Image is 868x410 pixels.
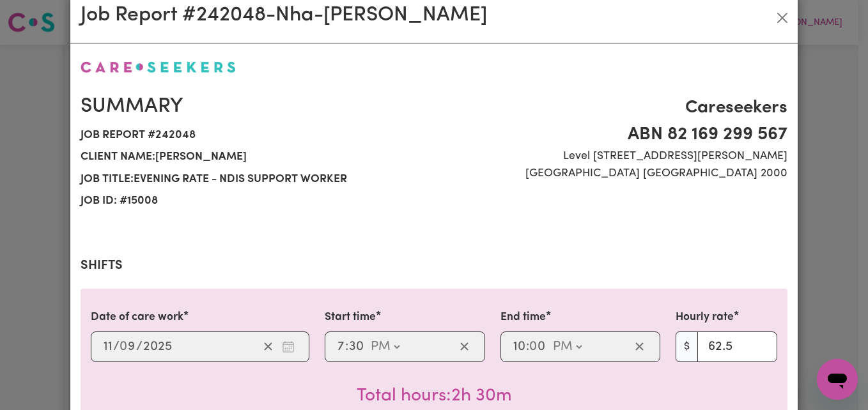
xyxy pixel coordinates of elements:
[81,258,787,273] h2: Shifts
[120,337,136,356] input: --
[258,337,278,356] button: Clear date
[91,309,183,326] label: Date of care work
[526,340,529,354] span: :
[676,331,698,362] span: $
[442,121,787,148] span: ABN 82 169 299 567
[529,340,537,353] span: 0
[81,3,487,27] h2: Job Report # 242048 - Nha-[PERSON_NAME]
[278,337,298,356] button: Enter the date of care work
[143,337,173,356] input: ----
[817,359,858,400] iframe: Button to launch messaging window
[81,190,426,212] span: Job ID: # 15008
[513,337,526,356] input: --
[442,95,787,121] span: Careseekers
[81,125,426,146] span: Job report # 242048
[772,8,793,28] button: Close
[345,340,348,354] span: :
[136,340,143,354] span: /
[103,337,113,356] input: --
[442,165,787,182] span: [GEOGRAPHIC_DATA] [GEOGRAPHIC_DATA] 2000
[81,95,426,119] h2: Summary
[337,337,345,356] input: --
[81,169,426,190] span: Job title: Evening Rate - NDIS Support Worker
[357,387,512,405] span: Total hours worked: 2 hours 30 minutes
[676,309,734,326] label: Hourly rate
[325,309,376,326] label: Start time
[113,340,120,354] span: /
[81,61,236,73] img: Careseekers logo
[442,148,787,165] span: Level [STREET_ADDRESS][PERSON_NAME]
[530,337,546,356] input: --
[500,309,546,326] label: End time
[348,337,364,356] input: --
[81,146,426,168] span: Client name: [PERSON_NAME]
[120,340,127,353] span: 0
